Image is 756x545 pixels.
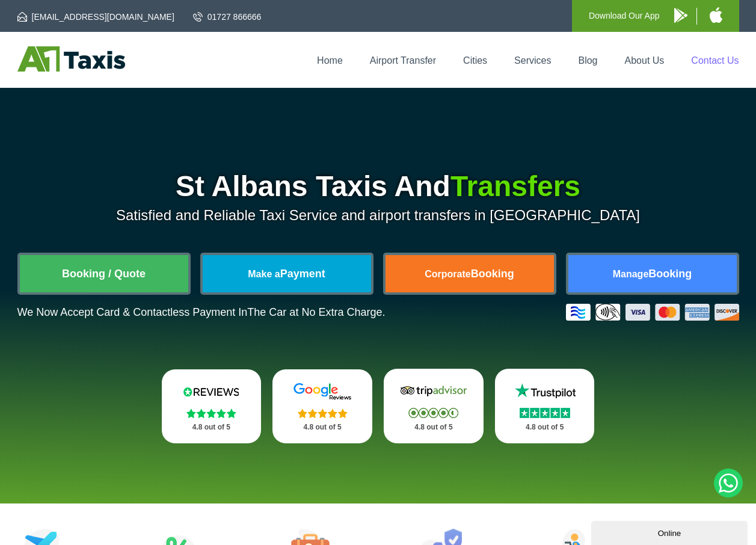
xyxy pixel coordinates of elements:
[203,255,371,292] a: Make aPayment
[247,306,385,318] span: The Car at No Extra Charge.
[175,420,248,435] p: 4.8 out of 5
[386,255,554,292] a: CorporateBooking
[286,420,359,435] p: 4.8 out of 5
[17,207,739,224] p: Satisfied and Reliable Taxi Service and airport transfers in [GEOGRAPHIC_DATA]
[591,519,750,545] iframe: chat widget
[17,306,386,319] p: We Now Accept Card & Contactless Payment In
[613,269,649,279] span: Manage
[578,55,597,66] a: Blog
[568,255,737,292] a: ManageBooking
[162,369,262,443] a: Reviews.io Stars 4.8 out of 5
[589,8,660,23] p: Download Our App
[520,408,570,418] img: Stars
[286,383,358,401] img: Google
[193,11,262,23] a: 01727 866666
[674,8,687,23] img: A1 Taxis Android App
[425,269,470,279] span: Corporate
[408,408,458,418] img: Stars
[463,55,487,66] a: Cities
[175,383,247,401] img: Reviews.io
[625,55,665,66] a: About Us
[370,55,436,66] a: Airport Transfer
[450,170,580,202] span: Transfers
[17,46,125,72] img: A1 Taxis St Albans LTD
[514,55,551,66] a: Services
[272,369,372,443] a: Google Stars 4.8 out of 5
[566,304,739,321] img: Credit And Debit Cards
[397,420,470,435] p: 4.8 out of 5
[17,11,174,23] a: [EMAIL_ADDRESS][DOMAIN_NAME]
[298,408,348,418] img: Stars
[186,408,236,418] img: Stars
[691,55,739,66] a: Contact Us
[20,255,188,292] a: Booking / Quote
[248,269,280,279] span: Make a
[17,172,739,201] h1: St Albans Taxis And
[508,420,582,435] p: 4.8 out of 5
[710,7,722,23] img: A1 Taxis iPhone App
[317,55,343,66] a: Home
[509,382,581,400] img: Trustpilot
[398,382,470,400] img: Tripadvisor
[495,369,595,443] a: Trustpilot Stars 4.8 out of 5
[384,369,484,443] a: Tripadvisor Stars 4.8 out of 5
